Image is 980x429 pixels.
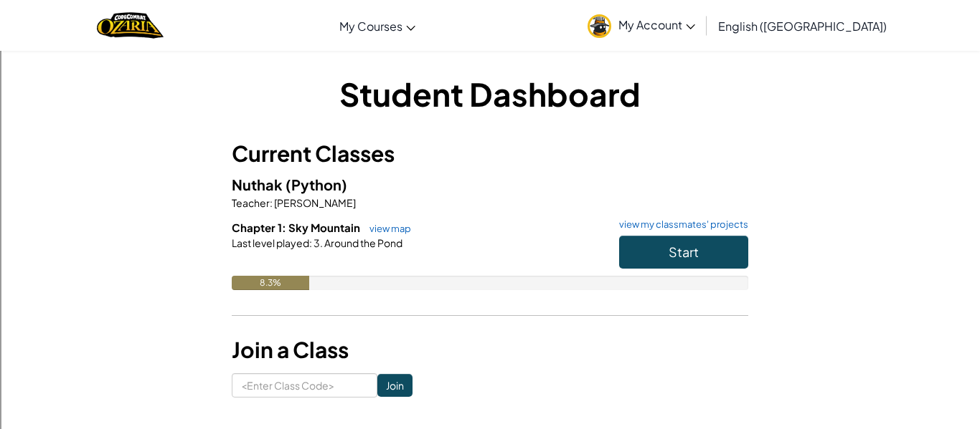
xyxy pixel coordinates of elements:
[618,17,695,32] span: My Account
[580,3,702,48] a: My Account
[588,14,611,38] img: avatar
[332,6,423,45] a: My Courses
[718,19,887,34] span: English ([GEOGRAPHIC_DATA])
[97,11,164,40] img: Home
[711,6,894,45] a: English ([GEOGRAPHIC_DATA])
[97,11,164,40] a: Ozaria by CodeCombat logo
[339,19,402,34] span: My Courses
